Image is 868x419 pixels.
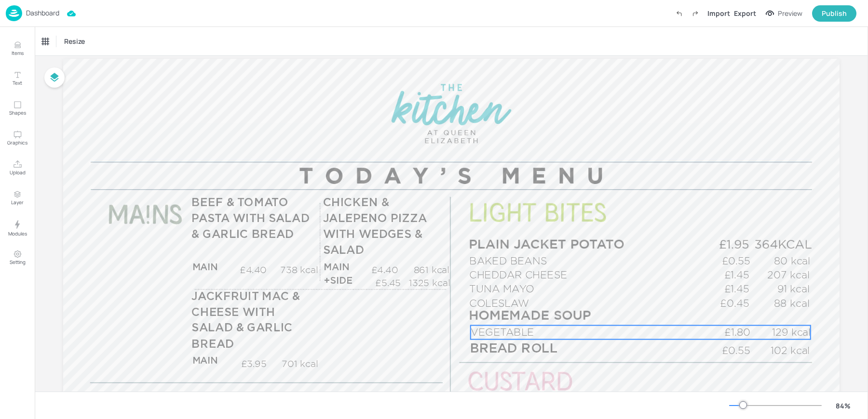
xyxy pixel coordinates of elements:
span: 91 kcal [777,283,810,294]
span: VEGETABLE [471,327,534,338]
div: Export [734,8,756,18]
span: CHICKEN & JALEPENO PIZZA WITH WEDGES & SALAD [323,197,427,256]
span: +SIDE [324,276,353,286]
span: £3.95 [241,358,267,368]
span: £0.55 [722,345,750,356]
span: 129 kcal [772,327,811,338]
p: Dashboard [26,10,59,16]
span: £0.55 [722,255,750,266]
span: £4.40 [240,264,266,275]
span: BAKED BEANS [469,255,547,266]
span: 207 kcal [767,269,809,280]
span: MAIN [324,263,349,272]
span: £0.45 [720,297,749,308]
div: Publish [822,8,847,19]
span: Resize [62,36,87,46]
span: £5.45 [375,277,401,288]
label: Redo (Ctrl + Y) [687,5,704,22]
span: 861 kcal [414,264,450,275]
span: JACKFRUIT MAC & CHEESE WITH SALAD & GARLIC BREAD [191,291,300,350]
span: COLESLAW [469,297,529,308]
div: 84 % [831,401,854,411]
div: Preview [778,8,802,19]
span: 738 kcal [280,264,318,275]
span: £1.45 [724,269,749,280]
span: £1.80 [724,327,750,338]
span: 88 kcal [774,297,810,308]
label: Undo (Ctrl + Z) [671,5,687,22]
div: Import [707,8,730,18]
span: 80 kcal [774,255,810,266]
span: 701 kcal [282,358,318,368]
span: £1.45 [724,283,749,294]
span: 1325 kcal [409,277,450,288]
span: TUNA MAYO [469,283,534,294]
button: Publish [812,5,856,22]
span: MAIN [192,263,218,272]
img: logo-86c26b7e.jpg [6,5,22,21]
span: CHEDDAR CHEESE [469,269,567,280]
span: BEEF & TOMATO PASTA WITH SALAD & GARLIC BREAD [191,197,310,240]
span: MAIN [192,356,218,366]
span: £4.40 [371,264,398,275]
button: Preview [760,6,808,21]
span: BREAD ROLL [470,342,558,355]
span: 102 kcal [771,345,810,356]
